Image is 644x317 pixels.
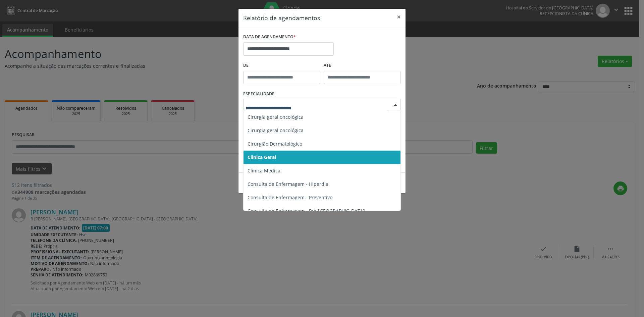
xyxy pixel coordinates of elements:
span: Clinica Medica [248,167,280,174]
label: ESPECIALIDADE [243,89,274,99]
label: ATÉ [324,60,401,71]
span: Cirurgia geral oncológica [248,114,304,120]
span: Consulta de Enfermagem - Preventivo [248,194,332,201]
span: Consulta de Enfermagem - Hiperdia [248,181,328,187]
button: Close [392,9,406,25]
h5: Relatório de agendamentos [243,13,320,22]
span: Consulta de Enfermagem - Pré-[GEOGRAPHIC_DATA] [248,208,365,214]
span: Cirurgia geral oncológica [248,127,304,134]
span: Cirurgião Dermatológico [248,141,302,147]
label: DATA DE AGENDAMENTO [243,32,296,42]
span: Clinica Geral [248,154,276,160]
label: De [243,60,320,71]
